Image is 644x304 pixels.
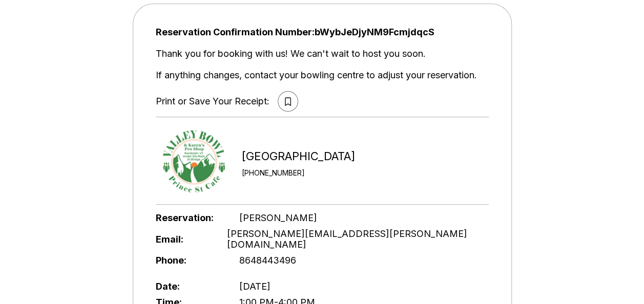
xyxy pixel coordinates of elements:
button: print reservation as PDF [278,91,298,112]
span: [PERSON_NAME][EMAIL_ADDRESS][PERSON_NAME][DOMAIN_NAME] [227,228,489,250]
div: If anything changes, contact your bowling centre to adjust your reservation. [156,70,489,81]
div: [PHONE_NUMBER] [242,168,355,177]
span: [DATE] [239,281,271,292]
img: Valley Bowl [156,122,233,199]
div: Thank you for booking with us! We can't wait to host you soon. [156,48,489,59]
div: [GEOGRAPHIC_DATA] [242,149,355,163]
span: Phone: [156,255,222,266]
span: Reservation Confirmation Number: bWybJeDjyNM9FcmjdqcS [156,27,489,38]
span: 8648443496 [239,255,296,266]
span: [PERSON_NAME] [239,212,317,223]
span: Date: [156,281,222,292]
span: Reservation: [156,212,222,223]
span: Email: [156,234,210,245]
div: Print or Save Your Receipt: [156,96,269,107]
